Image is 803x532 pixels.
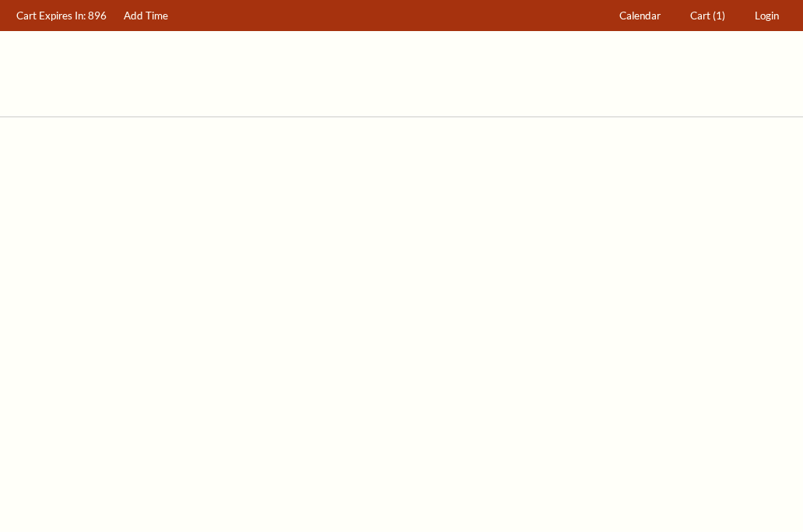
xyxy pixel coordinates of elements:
span: Login [755,9,779,22]
a: Add Time [117,1,176,31]
a: Cart (1) [683,1,733,31]
a: Login [748,1,787,31]
a: Calendar [612,1,668,31]
span: Cart Expires In: [16,9,86,22]
span: Calendar [619,9,661,22]
span: Cart [690,9,710,22]
span: (1) [713,9,725,22]
span: 896 [88,9,107,22]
